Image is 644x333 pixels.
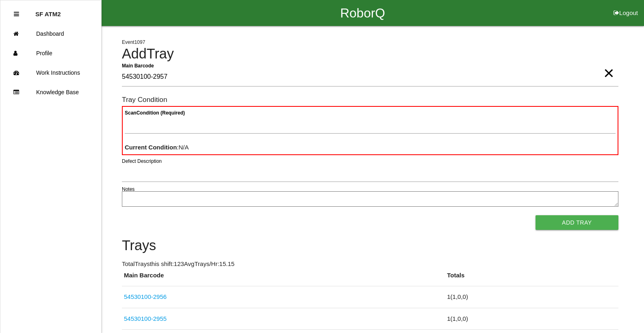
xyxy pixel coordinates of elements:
[35,4,61,17] p: SF ATM2
[445,286,618,308] td: 1 ( 1 , 0 , 0 )
[536,215,618,230] button: Add Tray
[122,186,134,193] label: Notes
[122,271,445,286] th: Main Barcode
[0,82,101,102] a: Knowledge Base
[603,57,614,73] span: Clear Input
[14,4,19,24] div: Close
[124,315,167,322] a: 54530100-2955
[0,43,101,63] a: Profile
[125,144,189,151] span: : N/A
[122,68,618,86] input: Required
[125,110,185,116] b: Scan Condition (Required)
[122,238,618,253] h4: Trays
[122,39,145,45] span: Event 1097
[124,293,167,300] a: 54530100-2956
[122,63,154,68] b: Main Barcode
[445,308,618,330] td: 1 ( 1 , 0 , 0 )
[122,158,162,165] label: Defect Description
[0,24,101,43] a: Dashboard
[125,144,177,151] b: Current Condition
[122,46,618,62] h4: Add Tray
[122,259,618,269] p: Total Trays this shift: 123 Avg Trays /Hr: 15.15
[0,63,101,82] a: Work Instructions
[445,271,618,286] th: Totals
[122,96,618,104] h6: Tray Condition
